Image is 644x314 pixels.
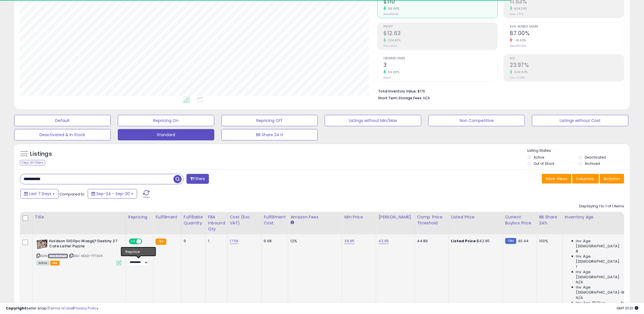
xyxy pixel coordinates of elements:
small: 834.39% [512,7,527,11]
div: 12% [290,239,337,244]
div: 9.68 [264,239,284,244]
span: FBA [50,261,60,265]
button: Repricing On [118,115,214,126]
span: N/A [576,295,583,300]
small: 50.00% [386,70,399,74]
button: Filters [186,174,209,184]
div: Title [35,214,123,220]
button: Repricing Off [221,115,318,126]
a: 17.56 [230,238,239,244]
div: Amazon Fees [290,214,339,220]
span: Profit [383,25,498,28]
div: BB Share 24h. [539,214,560,226]
div: [PERSON_NAME] [378,214,412,220]
span: Compared to: [59,191,85,197]
div: Displaying 1 to 1 of 1 items [579,204,624,209]
small: Prev: $66.40 [383,12,398,16]
span: All listings currently available for purchase on Amazon [36,261,49,265]
small: Prev: 2 [383,76,391,79]
h2: 23.97% [510,62,624,69]
div: Inventory Age [565,214,630,220]
small: -13.00% [512,38,526,43]
label: Out of Stock [534,161,554,166]
h2: 3 [383,62,498,69]
span: Inv. Age [DEMOGRAPHIC_DATA]-180: [576,285,628,295]
div: 1 [208,239,223,244]
span: N/A [576,280,583,285]
small: Amazon Fees. [290,220,294,225]
div: Current Buybox Price [505,214,534,226]
span: Avg. Buybox Share [510,25,624,28]
div: Win BuyBox [128,247,148,252]
span: ROI [510,57,624,60]
small: 65.00% [386,7,399,11]
div: Fulfillment [156,214,179,220]
span: Inv. Age [DEMOGRAPHIC_DATA]: [576,239,628,249]
span: OFF [141,239,150,244]
span: Inv. Age 181 Plus: [576,300,606,305]
div: Fulfillment Cost [264,214,286,226]
button: Deactivated & In Stock [14,129,111,140]
div: Fulfillable Quantity [184,214,203,226]
div: Repricing [128,214,151,220]
b: Listed Price: [451,238,477,244]
small: 909.80% [512,70,528,74]
img: 51bVrRWUUTL._SL40_.jpg [36,239,48,250]
div: seller snap | | [6,306,98,311]
div: Cost (Exc. VAT) [230,214,259,226]
span: Last 7 Days [29,191,51,197]
div: 44.89 [417,239,444,244]
button: Sep-24 - Sep-30 [88,189,137,199]
span: Ordered Items [383,57,498,60]
a: B0D8XXZP43 [48,254,68,258]
h2: 87.00% [510,30,624,38]
strong: Copyright [6,305,26,311]
button: Standard [118,129,214,140]
button: Listings without Min/Max [325,115,421,126]
a: 42.95 [378,238,389,244]
div: Listed Price [451,214,500,220]
li: $176 [378,87,620,94]
button: Last 7 Days [20,189,58,199]
div: Preset: [128,254,149,266]
b: Holdson 1000pc Wasgij? Destiny 27 Cafe Latte! Puzzle [49,239,118,250]
div: FBA inbound Qty [208,214,225,232]
small: FBM [505,238,516,244]
h2: $12.63 [383,30,498,38]
div: Clear All Filters [20,160,45,165]
div: $42.95 [451,239,498,244]
button: BB Share 24 H [221,129,318,140]
p: Listing States: [527,148,630,153]
small: FBA [156,239,166,245]
span: N/A [621,300,628,305]
div: 9 [184,239,201,244]
a: Privacy Policy [74,305,98,311]
span: ON [129,239,137,244]
label: Archived [585,161,600,166]
span: 2025-10-9 01:01 GMT [616,305,638,311]
b: Total Inventory Value: [378,89,417,94]
button: Columns [572,174,599,184]
span: Inv. Age [DEMOGRAPHIC_DATA]: [576,269,628,280]
span: Inv. Age [DEMOGRAPHIC_DATA]: [576,254,628,264]
button: Non Competitive [428,115,525,126]
span: N/A [423,95,430,101]
small: Prev: -$1.04 [383,44,397,48]
b: Short Term Storage Fees: [378,96,422,100]
span: Columns [576,176,594,182]
button: Actions [600,174,624,184]
small: Prev: -2.96% [510,76,525,79]
span: 40.44 [518,238,529,244]
div: Comp. Price Threshold [417,214,446,226]
button: Default [14,115,111,126]
a: 39.95 [344,238,354,244]
label: Deactivated [585,155,606,160]
div: ASIN: [36,239,121,265]
div: 100% [539,239,558,244]
a: Terms of Use [49,305,73,311]
div: Min Price [344,214,374,220]
small: Prev: 100.00% [510,44,526,48]
span: 8 [576,249,578,254]
span: | SKU: HOLD-777204 [69,254,102,258]
span: Sep-24 - Sep-30 [96,191,130,197]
